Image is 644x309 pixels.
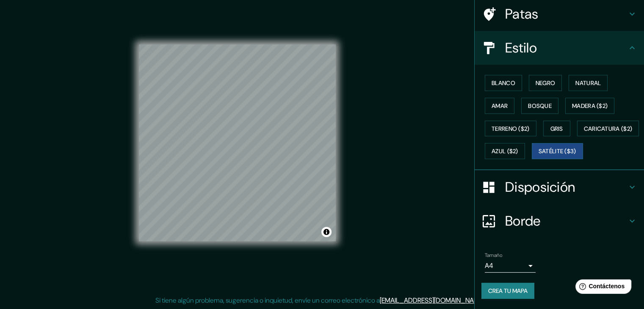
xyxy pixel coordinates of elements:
[485,143,525,159] button: Azul ($2)
[543,121,570,137] button: Gris
[485,259,536,273] div: A4
[569,276,635,300] iframe: Lanzador de widgets de ayuda
[505,212,541,230] font: Borde
[488,287,528,295] font: Crea tu mapa
[529,75,562,91] button: Negro
[380,296,484,305] a: [EMAIL_ADDRESS][DOMAIN_NAME]
[485,98,514,114] button: Amar
[485,75,522,91] button: Blanco
[565,98,614,114] button: Madera ($2)
[505,39,537,57] font: Estilo
[505,5,539,23] font: Patas
[521,98,558,114] button: Bosque
[492,79,515,87] font: Blanco
[155,296,380,305] font: Si tiene algún problema, sugerencia o inquietud, envíe un correo electrónico a
[539,148,576,155] font: Satélite ($3)
[550,125,563,132] font: Gris
[536,79,556,87] font: Negro
[139,44,336,241] canvas: Mapa
[569,75,608,91] button: Natural
[572,102,608,110] font: Madera ($2)
[475,31,644,65] div: Estilo
[492,125,530,132] font: Terreno ($2)
[575,79,601,87] font: Natural
[481,283,534,299] button: Crea tu mapa
[485,252,502,259] font: Tamaño
[321,227,332,237] button: Activar o desactivar atribución
[584,125,633,132] font: Caricatura ($2)
[485,261,493,270] font: A4
[475,170,644,204] div: Disposición
[492,148,518,155] font: Azul ($2)
[532,143,583,159] button: Satélite ($3)
[492,102,508,110] font: Amar
[505,178,575,196] font: Disposición
[528,102,552,110] font: Bosque
[475,204,644,238] div: Borde
[485,121,536,137] button: Terreno ($2)
[577,121,639,137] button: Caricatura ($2)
